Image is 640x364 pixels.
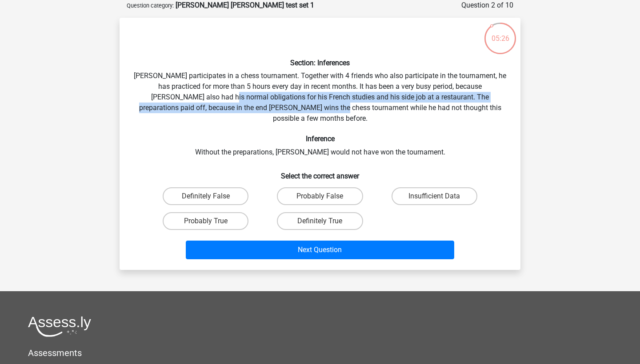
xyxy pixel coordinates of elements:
h5: Assessments [28,348,612,358]
div: 05:26 [484,22,517,44]
label: Probably False [277,187,363,205]
label: Definitely True [277,212,363,230]
h6: Inference [134,135,506,143]
h6: Section: Inferences [134,59,506,67]
img: Assessly logo [28,316,91,337]
small: Question category: [127,2,174,9]
label: Insufficient Data [392,187,477,205]
h6: Select the correct answer [134,165,506,180]
label: Definitely False [163,187,248,205]
div: [PERSON_NAME] participates in a chess tournament. Together with 4 friends who also participate in... [123,25,517,263]
button: Next Question [186,241,455,259]
strong: [PERSON_NAME] [PERSON_NAME] test set 1 [176,1,314,9]
label: Probably True [163,212,248,230]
